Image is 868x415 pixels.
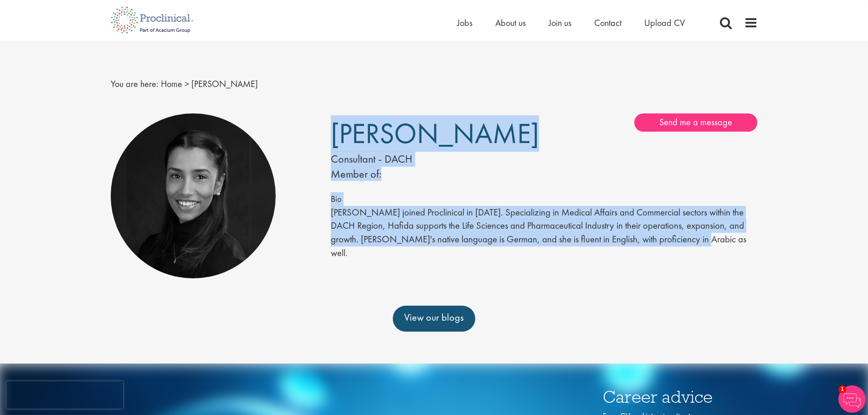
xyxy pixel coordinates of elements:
img: Hafida Benaouda [111,113,276,279]
a: Upload CV [644,17,685,29]
span: > [185,78,189,90]
iframe: reCAPTCHA [6,381,123,409]
a: Join us [549,17,571,29]
span: [PERSON_NAME] [191,78,258,90]
span: You are here: [111,78,159,90]
span: 1 [838,385,846,393]
a: breadcrumb link [161,78,182,90]
label: Member of: [331,167,381,181]
p: [PERSON_NAME] joined Proclinical in [DATE]. Specializing in Medical Affairs and Commercial sector... [331,206,758,260]
img: Chatbot [838,385,866,413]
span: [PERSON_NAME] [331,115,539,152]
div: Consultant - DACH [331,151,517,167]
a: Send me a message [634,113,757,132]
a: Jobs [457,17,473,29]
a: Contact [594,17,621,29]
a: View our blogs [393,306,475,331]
h3: Career advice [603,388,726,406]
a: About us [495,17,526,29]
span: Bio [331,194,342,205]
